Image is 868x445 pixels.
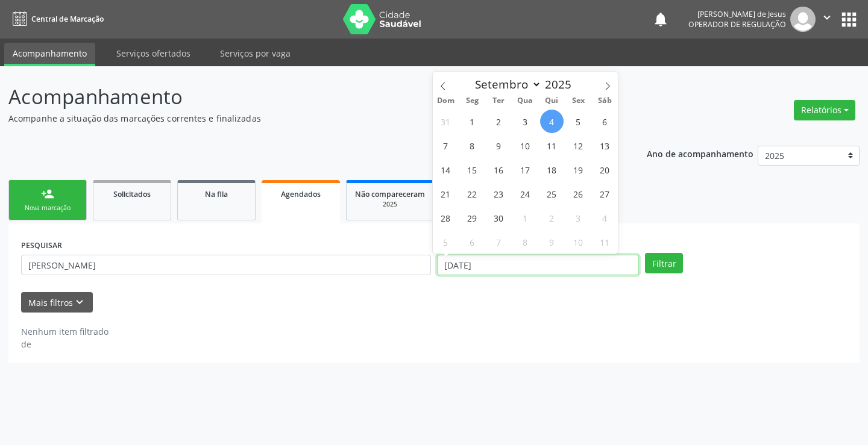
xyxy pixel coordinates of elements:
[487,182,511,205] span: Setembro 23, 2025
[434,182,458,205] span: Setembro 21, 2025
[647,146,753,161] p: Ano de acompanhamento
[434,230,458,254] span: Outubro 5, 2025
[540,182,564,205] span: Setembro 25, 2025
[433,97,459,105] span: Dom
[593,230,617,254] span: Outubro 11, 2025
[591,97,618,105] span: Sáb
[4,43,95,66] a: Acompanhamento
[593,110,617,133] span: Setembro 6, 2025
[567,230,590,254] span: Outubro 10, 2025
[461,230,484,254] span: Outubro 6, 2025
[794,100,855,120] button: Relatórios
[567,110,590,133] span: Setembro 5, 2025
[567,182,590,205] span: Setembro 26, 2025
[21,255,431,275] input: Nome, CNS
[434,158,458,181] span: Setembro 14, 2025
[17,204,78,213] div: Nova marcação
[838,9,860,30] button: apps
[567,158,590,181] span: Setembro 19, 2025
[8,9,104,29] a: Central de Marcação
[21,325,108,338] div: Nenhum item filtrado
[688,9,786,19] div: [PERSON_NAME] de Jesus
[21,338,108,350] div: de
[487,110,511,133] span: Setembro 2, 2025
[688,19,786,30] span: Operador de regulação
[459,97,485,105] span: Seg
[355,189,425,199] span: Não compareceram
[434,206,458,229] span: Setembro 28, 2025
[567,206,590,229] span: Outubro 3, 2025
[816,7,838,32] button: 
[434,110,458,133] span: Agosto 31, 2025
[281,189,321,199] span: Agendados
[593,182,617,205] span: Setembro 27, 2025
[41,187,54,201] div: person_add
[461,206,484,229] span: Setembro 29, 2025
[461,158,484,181] span: Setembro 15, 2025
[21,292,93,313] button: Mais filtroskeyboard_arrow_down
[514,206,537,229] span: Outubro 1, 2025
[514,158,537,181] span: Setembro 17, 2025
[113,189,151,199] span: Solicitados
[820,11,834,24] i: 
[514,134,537,157] span: Setembro 10, 2025
[461,182,484,205] span: Setembro 22, 2025
[645,253,683,273] button: Filtrar
[485,97,512,105] span: Ter
[73,296,86,309] i: keyboard_arrow_down
[593,158,617,181] span: Setembro 20, 2025
[540,158,564,181] span: Setembro 18, 2025
[538,97,565,105] span: Qui
[514,110,537,133] span: Setembro 3, 2025
[437,255,639,275] input: Selecione um intervalo
[593,134,617,157] span: Setembro 13, 2025
[8,82,604,112] p: Acompanhamento
[540,206,564,229] span: Outubro 2, 2025
[487,158,511,181] span: Setembro 16, 2025
[205,189,228,199] span: Na fila
[512,97,538,105] span: Qua
[355,200,425,209] div: 2025
[21,236,62,255] label: PESQUISAR
[593,206,617,229] span: Outubro 4, 2025
[790,7,816,32] img: img
[31,14,104,24] span: Central de Marcação
[652,11,669,28] button: notifications
[541,76,581,92] input: Year
[487,206,511,229] span: Setembro 30, 2025
[434,134,458,157] span: Setembro 7, 2025
[461,110,484,133] span: Setembro 1, 2025
[514,182,537,205] span: Setembro 24, 2025
[565,97,591,105] span: Sex
[212,43,299,64] a: Serviços por vaga
[540,110,564,133] span: Setembro 4, 2025
[540,134,564,157] span: Setembro 11, 2025
[8,112,604,125] p: Acompanhe a situação das marcações correntes e finalizadas
[567,134,590,157] span: Setembro 12, 2025
[540,230,564,254] span: Outubro 9, 2025
[487,230,511,254] span: Outubro 7, 2025
[470,76,542,93] select: Month
[108,43,199,64] a: Serviços ofertados
[461,134,484,157] span: Setembro 8, 2025
[487,134,511,157] span: Setembro 9, 2025
[514,230,537,254] span: Outubro 8, 2025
